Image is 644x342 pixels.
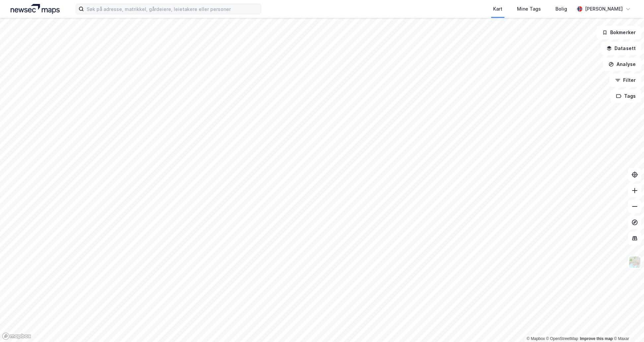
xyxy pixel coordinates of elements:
div: Mine Tags [517,5,541,13]
img: logo.a4113a55bc3d86da70a041830d287a7e.svg [11,4,60,14]
div: Kontrollprogram for chat [611,310,644,342]
div: Kart [493,5,502,13]
input: Søk på adresse, matrikkel, gårdeiere, leietakere eller personer [84,4,261,14]
div: [PERSON_NAME] [585,5,623,13]
div: Bolig [555,5,567,13]
iframe: Chat Widget [611,310,644,342]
